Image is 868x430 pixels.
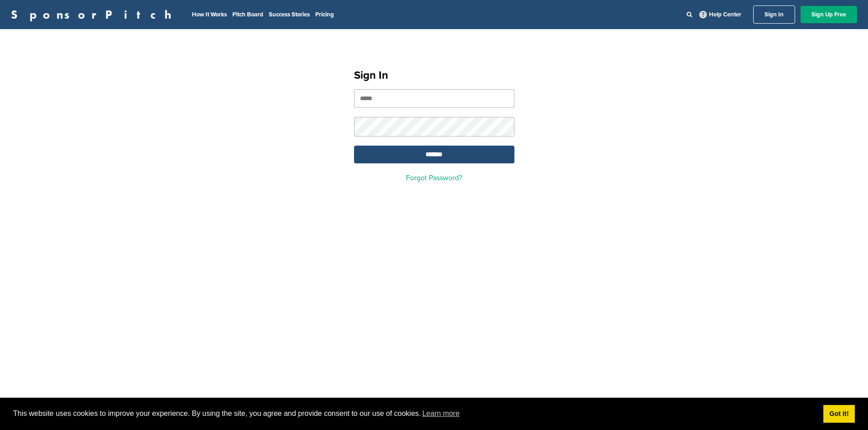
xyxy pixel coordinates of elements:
[269,11,310,18] a: Success Stories
[406,173,462,182] a: Forgot Password?
[801,6,857,23] a: Sign Up Free
[315,11,334,18] a: Pricing
[354,67,514,84] h1: Sign In
[421,407,461,420] a: learn more about cookies
[698,9,743,20] a: Help Center
[823,405,855,423] a: dismiss cookie message
[192,11,227,18] a: How It Works
[11,9,177,20] a: SponsorPitch
[753,5,795,24] a: Sign In
[232,11,263,18] a: Pitch Board
[13,407,816,420] span: This website uses cookies to improve your experience. By using the site, you agree and provide co...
